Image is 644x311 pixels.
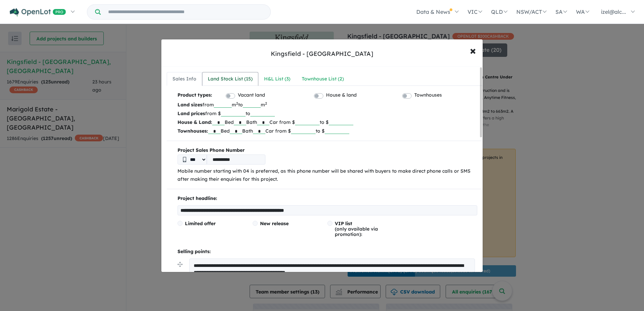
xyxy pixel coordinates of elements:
p: Project headline: [178,195,477,203]
div: H&L List ( 3 ) [264,75,290,83]
div: Sales Info [172,75,196,83]
sup: 2 [265,101,267,106]
img: Phone icon [183,157,186,162]
b: Townhouses: [178,128,208,134]
p: from $ to [178,109,477,118]
b: House & Land: [178,119,212,125]
p: Bed Bath Car from $ to $ [178,118,477,127]
p: from m to m [178,100,477,109]
p: Selling points: [178,248,477,256]
span: (only available via promotion): [335,220,378,237]
div: Kingsfield - [GEOGRAPHIC_DATA] [271,49,373,58]
p: Mobile number starting with 04 is preferred, as this phone number will be shared with buyers to m... [178,167,477,183]
div: Land Stock List ( 15 ) [208,75,253,83]
label: Townhouses [414,91,442,99]
b: Land prices [178,110,205,116]
span: VIP list [335,220,352,227]
label: House & land [326,91,357,99]
label: Vacant land [238,91,265,99]
div: Townhouse List ( 2 ) [302,75,344,83]
input: Try estate name, suburb, builder or developer [102,5,269,19]
span: New release [260,220,289,227]
span: Limited offer [185,220,216,227]
b: Product types: [178,91,212,100]
img: Openlot PRO Logo White [10,8,66,16]
b: Land sizes [178,102,202,108]
span: izel@alc... [601,8,626,15]
p: Bed Bath Car from $ to $ [178,127,477,135]
img: drag.svg [178,262,183,267]
sup: 2 [236,101,238,106]
b: Project Sales Phone Number [178,146,477,154]
span: × [470,43,476,58]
